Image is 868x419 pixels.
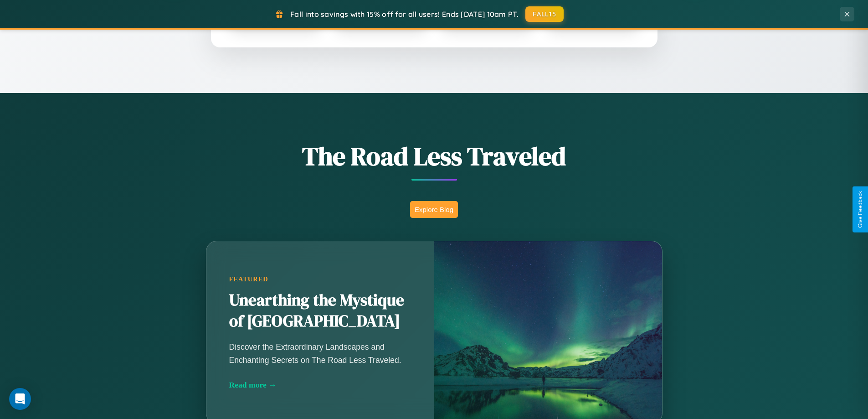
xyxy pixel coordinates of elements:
div: Open Intercom Messenger [9,388,31,410]
h2: Unearthing the Mystique of [GEOGRAPHIC_DATA] [229,290,411,332]
div: Featured [229,275,411,283]
span: Fall into savings with 15% off for all users! Ends [DATE] 10am PT. [290,10,519,19]
p: Discover the Extraordinary Landscapes and Enchanting Secrets on The Road Less Traveled. [229,341,411,366]
div: Read more → [229,380,411,390]
div: Give Feedback [857,191,863,228]
button: FALL15 [525,6,564,22]
button: Explore Blog [410,201,458,218]
h1: The Road Less Traveled [161,139,708,174]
